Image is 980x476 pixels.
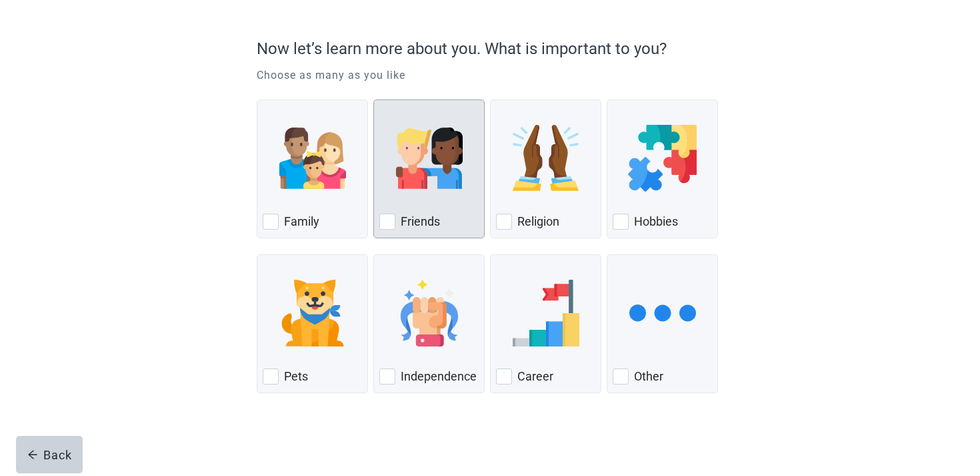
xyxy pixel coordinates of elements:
[257,67,723,83] p: Choose as many as you like
[27,448,72,461] div: Back
[634,214,678,230] label: Hobbies
[373,99,485,238] div: Friends, checkbox, not checked
[257,254,368,393] div: Pets, checkbox, not checked
[517,369,553,385] label: Career
[401,369,477,385] label: Independence
[257,99,368,238] div: Family, checkbox, not checked
[607,99,718,238] div: Hobbies, checkbox, not checked
[607,254,718,393] div: Other, checkbox, not checked
[27,449,38,460] span: arrow-left
[257,37,717,61] p: Now let’s learn more about you. What is important to you?
[16,436,83,473] button: arrow-leftBack
[517,214,559,230] label: Religion
[284,214,319,230] label: Family
[490,99,601,238] div: Religion, checkbox, not checked
[634,369,663,385] label: Other
[373,254,485,393] div: Independence, checkbox, not checked
[284,369,308,385] label: Pets
[401,214,440,230] label: Friends
[490,254,601,393] div: Career, checkbox, not checked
